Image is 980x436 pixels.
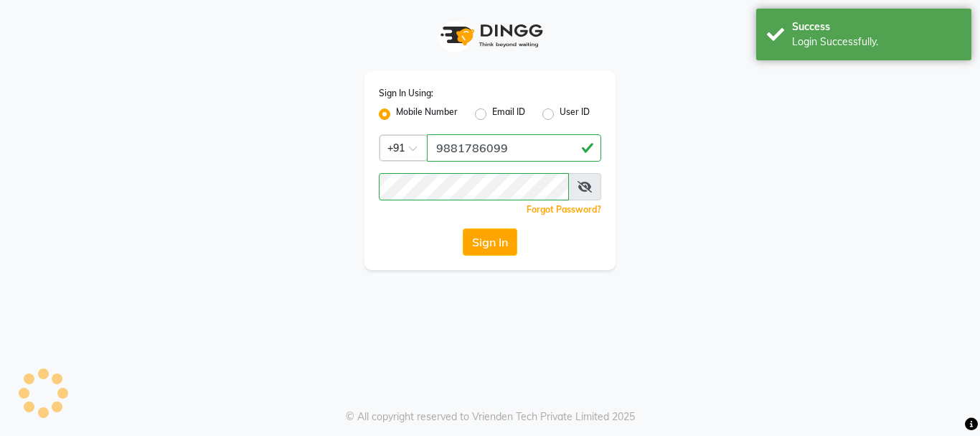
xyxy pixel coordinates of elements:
[792,34,961,50] div: Login Successfully.
[379,173,569,200] input: Username
[492,106,525,123] label: Email ID
[792,19,961,34] div: Success
[463,228,517,256] button: Sign In
[433,14,547,57] img: logo1.svg
[527,204,601,215] a: Forgot Password?
[379,87,433,100] label: Sign In Using:
[396,106,458,123] label: Mobile Number
[560,106,590,123] label: User ID
[427,134,601,162] input: Username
